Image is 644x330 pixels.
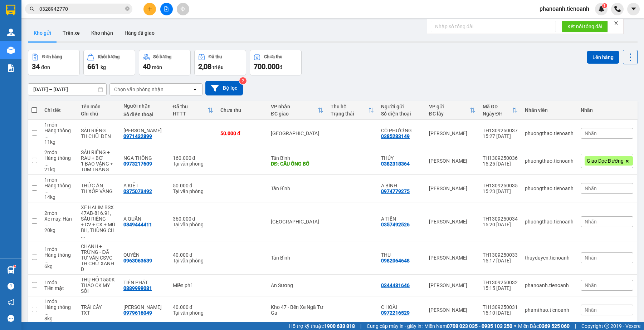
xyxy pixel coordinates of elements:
th: Toggle SortBy [267,101,327,120]
div: 0974779275 [381,188,410,194]
div: 1 món [44,177,74,183]
span: 2,08 [198,62,211,71]
button: Kết nối tổng đài [562,21,608,32]
span: ... [44,133,49,139]
div: [GEOGRAPHIC_DATA] [271,130,323,136]
svg: open [192,87,198,92]
div: 6 kg [44,263,74,269]
div: C HUYỀN [123,304,166,310]
div: Đã thu [173,104,208,109]
div: Hàng thông thường [44,183,74,194]
div: Nhãn [581,107,633,113]
button: Chưa thu700.000đ [250,50,302,75]
div: 20 kg [44,227,74,233]
th: Toggle SortBy [327,101,377,120]
div: Khối lượng [98,54,119,59]
div: Đã thu [209,54,222,59]
div: THU HỘ 1550K [81,277,116,282]
div: A BÌNH [381,183,421,188]
div: SẦU RIÊNG + RAU + BƠ [81,149,116,161]
input: Select a date range. [28,84,106,95]
div: Chi tiết [44,107,74,113]
div: A TIẾN [381,216,421,222]
th: Toggle SortBy [425,101,479,120]
img: logo-vxr [6,5,15,15]
sup: 2 [239,77,247,84]
div: 15:10 [DATE] [483,310,518,316]
div: Tân Bình [271,155,323,161]
div: Chọn văn phòng nhận [114,86,164,93]
div: Thu hộ [331,104,368,109]
div: 0889999081 [123,285,152,291]
button: file-add [160,3,173,15]
div: Hàng thông thường [44,252,74,263]
div: Người nhận [123,103,166,109]
span: Nhãn [585,186,597,191]
div: 0982064648 [381,258,410,263]
div: [PERSON_NAME] [429,186,475,191]
div: phamthao.tienoanh [525,307,574,313]
div: Số điện thoại [123,112,166,117]
div: 15:15 [DATE] [483,285,518,291]
button: Số lượng40món [139,50,191,75]
span: message [8,315,14,322]
div: TH1309250032 [483,280,518,285]
div: Tại văn phòng [173,258,213,263]
div: Mã GD [483,104,512,109]
div: Tên món [81,104,116,109]
div: TH CHỮ XANH D [81,261,116,272]
div: phuongthao.tienoanh [525,186,574,191]
span: caret-down [630,6,637,12]
div: Xe máy, Hàng thông thường [44,216,74,227]
span: Giao Dọc Đường [587,158,624,164]
span: đ [279,64,282,70]
div: 15:20 [DATE] [483,222,518,227]
span: 34 [32,62,40,71]
div: TH1309250035 [483,183,518,188]
span: ... [81,233,85,239]
div: Tiền mặt [44,285,74,291]
div: 1 món [44,280,74,285]
div: 15:17 [DATE] [483,258,518,263]
span: ... [44,310,49,316]
div: THU [381,252,421,258]
div: Tại văn phòng [173,222,213,227]
div: TH1309250036 [483,155,518,161]
span: search [30,6,35,11]
div: 1 món [44,246,74,252]
button: Kho nhận [86,24,119,41]
div: 0971432899 [123,133,152,139]
input: Nhập số tổng đài [431,21,556,32]
input: Tìm tên, số ĐT hoặc mã đơn [39,5,124,13]
span: file-add [164,6,169,11]
sup: 1 [14,265,16,267]
span: notification [8,299,14,306]
div: 2 món [44,210,74,216]
div: [PERSON_NAME] [429,219,475,225]
span: aim [180,6,185,11]
div: Tại văn phòng [173,161,213,167]
div: XE HALIM BSX 47AB-816.91, SẦU RIÊNG [81,205,116,222]
img: warehouse-icon [7,46,15,54]
span: 700.000 [254,62,279,71]
div: [GEOGRAPHIC_DATA] [271,219,323,225]
div: 40.000 đ [173,252,213,258]
div: 14 kg [44,194,74,200]
div: Tại văn phòng [173,188,213,194]
span: kg [101,64,106,70]
div: 0344481646 [381,282,410,288]
div: ĐC lấy [429,111,470,117]
div: Hàng thông thường [44,304,74,316]
div: THÚY [381,155,421,161]
span: ⚪️ [514,325,516,327]
div: Ngày ĐH [483,111,512,117]
div: TH1309250034 [483,216,518,222]
div: 0385283149 [381,133,410,139]
div: A QUÂN [123,216,166,222]
button: Đã thu2,08 triệu [194,50,246,75]
div: phuongthao.tienoanh [525,130,574,136]
div: 0973217609 [123,161,152,167]
div: NGA THÔNG [123,155,166,161]
span: plus [147,6,152,11]
div: Nhân viên [525,107,574,113]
